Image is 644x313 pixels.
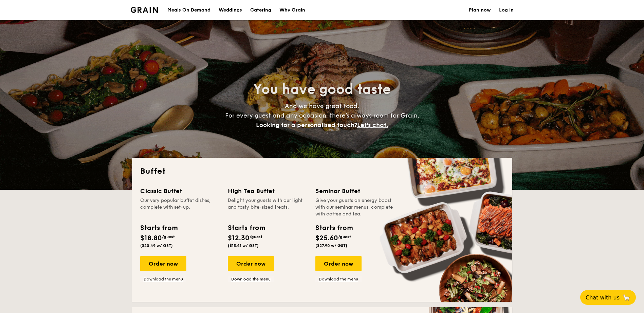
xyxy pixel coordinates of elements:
div: Order now [228,256,274,271]
img: Grain [131,7,158,13]
span: $18.80 [140,234,162,242]
div: Starts from [140,223,177,233]
div: Starts from [228,223,265,233]
span: And we have great food. For every guest and any occasion, there’s always room for Grain. [225,102,419,129]
div: High Tea Buffet [228,186,307,196]
span: 🦙 [622,294,630,301]
button: Chat with us🦙 [580,290,636,305]
a: Logotype [131,7,158,13]
div: Order now [315,256,362,271]
span: Looking for a personalised touch? [256,121,357,129]
span: /guest [250,234,262,239]
a: Download the menu [140,276,186,282]
div: Starts from [315,223,352,233]
span: /guest [338,234,351,239]
div: Delight your guests with our light and tasty bite-sized treats. [228,197,307,217]
span: $25.60 [315,234,338,242]
span: $12.30 [228,234,250,242]
span: Chat with us [586,294,620,301]
span: Let's chat. [357,121,388,129]
span: ($27.90 w/ GST) [315,243,347,248]
h2: Buffet [140,166,504,177]
span: ($13.41 w/ GST) [228,243,259,248]
span: You have good taste [253,81,391,98]
div: Give your guests an energy boost with our seminar menus, complete with coffee and tea. [315,197,395,217]
a: Download the menu [315,276,362,282]
span: /guest [162,234,175,239]
div: Classic Buffet [140,186,220,196]
a: Download the menu [228,276,274,282]
div: Our very popular buffet dishes, complete with set-up. [140,197,220,217]
div: Seminar Buffet [315,186,395,196]
div: Order now [140,256,186,271]
span: ($20.49 w/ GST) [140,243,173,248]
